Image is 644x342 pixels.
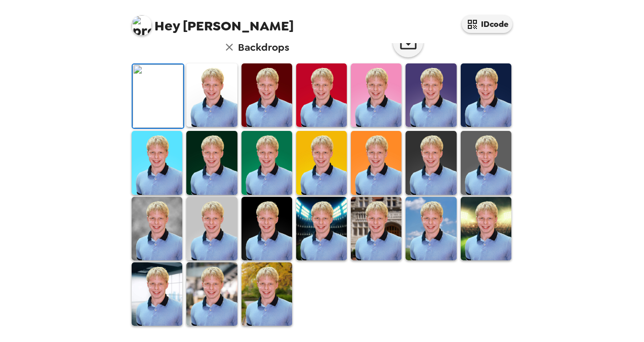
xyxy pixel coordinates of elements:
span: [PERSON_NAME] [132,10,294,33]
span: Hey [154,17,180,35]
img: profile pic [132,15,152,36]
button: IDcode [462,15,512,33]
h6: Backdrops [238,39,289,55]
img: Original [133,64,183,128]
